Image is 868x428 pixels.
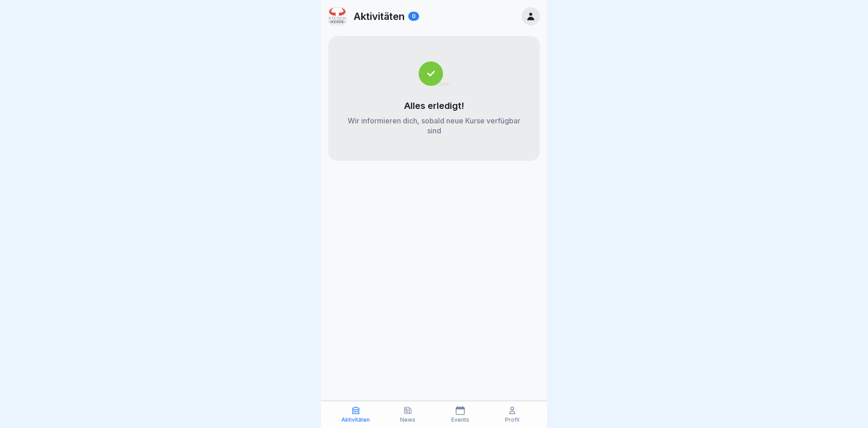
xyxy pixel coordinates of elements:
[505,417,519,423] p: Profil
[451,417,469,423] p: Events
[346,116,522,136] p: Wir informieren dich, sobald neue Kurse verfügbar sind
[329,8,346,25] img: vyjpw951skg073owmonln6kd.png
[408,12,419,21] div: 0
[354,10,405,22] p: Aktivitäten
[404,100,464,111] p: Alles erledigt!
[400,417,415,423] p: News
[341,417,370,423] p: Aktivitäten
[419,61,450,86] img: completed.svg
